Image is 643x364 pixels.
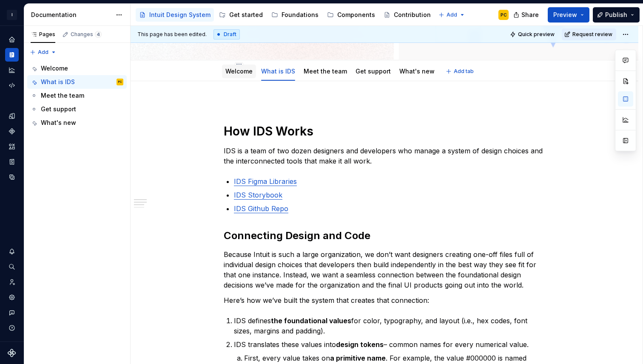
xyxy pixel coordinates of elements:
div: What is IDS [258,62,299,80]
button: Quick preview [507,28,558,40]
button: Request review [562,28,616,40]
p: Because Intuit is such a large organization, we don’t want designers creating one-off files full ... [224,249,545,290]
strong: a primitive name [330,354,386,362]
a: Invite team [5,275,19,289]
div: Contribution [394,11,431,19]
div: Intuit Design System [149,11,211,19]
a: IDS Storybook [234,191,282,199]
div: Get support [352,62,394,80]
a: Welcome [27,62,127,75]
a: Components [324,8,378,22]
a: What's new [27,116,127,130]
a: Get support [356,68,391,75]
a: What is IDS [261,68,295,75]
a: Analytics [5,63,19,77]
a: Data sources [5,170,19,184]
div: Documentation [31,11,111,19]
strong: Connecting Design and Code [224,229,370,242]
a: Meet the team [304,68,347,75]
div: Components [337,11,375,19]
span: Add tab [454,68,474,75]
a: Welcome [225,68,253,75]
span: Share [521,11,539,19]
div: Meet the team [41,91,84,100]
button: Add tab [443,65,478,77]
span: Request review [572,31,612,38]
div: What's new [396,62,438,80]
a: Contribution [380,8,434,22]
button: Add [27,46,59,58]
a: Home [5,33,19,46]
div: Pages [31,31,55,38]
div: Draft [213,29,240,40]
button: Preview [548,7,589,23]
a: Storybook stories [5,155,19,169]
span: Add [38,49,48,56]
a: Design tokens [5,109,19,123]
a: Code automation [5,79,19,92]
a: Get support [27,102,127,116]
button: Publish [593,7,640,23]
p: Here’s how we’ve built the system that creates that connection: [224,295,545,305]
div: PC [118,78,122,86]
a: Documentation [5,48,19,62]
a: What is IDSPC [27,75,127,89]
div: Welcome [222,62,256,80]
button: Notifications [5,245,19,258]
div: I [7,10,17,20]
strong: the foundational values [271,316,351,325]
button: I [2,6,22,24]
div: PC [501,11,507,18]
a: Get started [216,8,266,22]
p: IDS defines for color, typography, and layout (i.e., hex codes, font sizes, margins and padding). [234,316,545,336]
div: Page tree [27,62,127,130]
span: This page has been edited. [137,31,207,38]
span: Preview [553,11,577,19]
strong: design tokens [336,340,384,349]
div: Get started [229,11,263,19]
div: Foundations [282,11,319,19]
div: Welcome [41,64,68,73]
span: Add [447,11,457,18]
a: Meet the team [27,89,127,102]
a: Intuit Design System [136,8,214,22]
button: Contact support [5,306,19,319]
a: Settings [5,291,19,304]
div: Get support [41,105,76,113]
span: Publish [605,11,627,19]
div: What's new [41,119,76,127]
a: IDS Github Repo [234,204,288,213]
button: Search ⌘K [5,260,19,274]
div: What is IDS [41,78,75,86]
a: Assets [5,140,19,153]
a: IDS Figma Libraries [234,177,297,186]
div: Meet the team [300,62,350,80]
span: Quick preview [518,31,555,38]
button: Add [436,9,468,21]
strong: How IDS Works [224,124,313,138]
svg: Supernova Logo [8,349,16,357]
button: Share [509,7,544,23]
p: IDS translates these values into – common names for every numerical value. [234,339,545,350]
a: Components [5,124,19,138]
div: Changes [71,31,102,38]
span: 4 [95,31,102,38]
div: Page tree [136,6,434,23]
a: What's new [399,68,435,75]
p: IDS is a team of two dozen designers and developers who manage a system of design choices and the... [224,146,545,166]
